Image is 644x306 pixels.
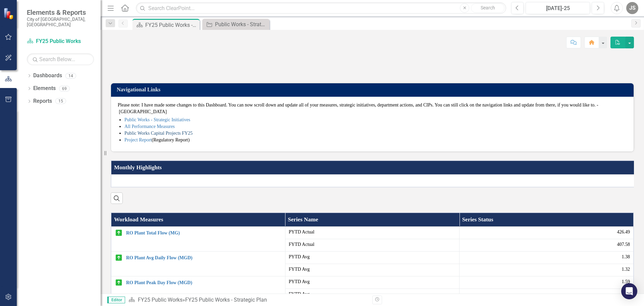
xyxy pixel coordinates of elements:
[622,254,630,260] span: 1.38
[27,16,94,28] small: City of [GEOGRAPHIC_DATA], [GEOGRAPHIC_DATA]
[289,229,456,235] span: PYTD Actual
[621,283,637,299] div: Open Intercom Messenger
[118,102,627,115] p: Please note: I have made some changes to this Dashboard. You can now scroll down and update all o...
[3,8,15,19] img: ClearPoint Strategy
[27,53,94,65] input: Search Below...
[481,5,495,10] span: Search
[289,241,456,248] span: FYTD Actual
[289,291,456,298] span: FYTD Avg
[126,255,282,260] a: RO Plant Avg Daily Flow (MGD)
[59,86,70,91] div: 69
[204,20,268,29] a: Public Works - Strategic Initiatives
[124,137,152,142] a: Project Report
[33,85,56,92] a: Elements
[111,227,285,252] td: Double-Click to Edit Right Click for Context Menu
[289,278,456,285] span: PYTD Avg
[117,87,630,93] h3: Navigational Links
[622,266,630,273] span: 1.32
[626,2,638,14] button: JS
[111,252,285,276] td: Double-Click to Edit Right Click for Context Menu
[27,38,94,45] a: FY25 Public Works
[145,21,198,29] div: FY25 Public Works - Strategic Plan
[289,266,456,273] span: FYTD Avg
[107,297,125,303] span: Editor
[289,254,456,260] span: PYTD Avg
[526,2,590,14] button: [DATE]-25
[136,2,506,14] input: Search ClearPoint...
[617,241,630,248] span: 407.58
[65,73,76,79] div: 14
[115,278,123,287] img: On Target
[471,3,504,13] button: Search
[27,8,94,16] span: Elements & Reports
[33,97,52,105] a: Reports
[126,280,282,285] a: RO Plant Peak Day Flow (MGD)
[126,230,282,235] a: RO Plant Total Flow (MG)
[138,297,182,303] a: FY25 Public Works
[124,117,190,122] a: Public Works - Strategic Initiatives
[185,297,267,303] div: FY25 Public Works - Strategic Plan
[115,229,123,237] img: On Target
[617,229,630,235] span: 426.49
[115,254,123,262] img: On Target
[111,174,635,187] td: Double-Click to Edit
[124,124,175,129] a: All Performance Measures
[215,20,268,29] div: Public Works - Strategic Initiatives
[528,4,588,12] div: [DATE]-25
[124,131,193,136] a: Public Works Capital Projects FY25
[33,72,62,80] a: Dashboards
[111,276,285,301] td: Double-Click to Edit Right Click for Context Menu
[622,278,630,285] span: 1.59
[55,98,66,104] div: 15
[128,296,367,304] div: »
[124,137,627,143] li: (Regulatory Report)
